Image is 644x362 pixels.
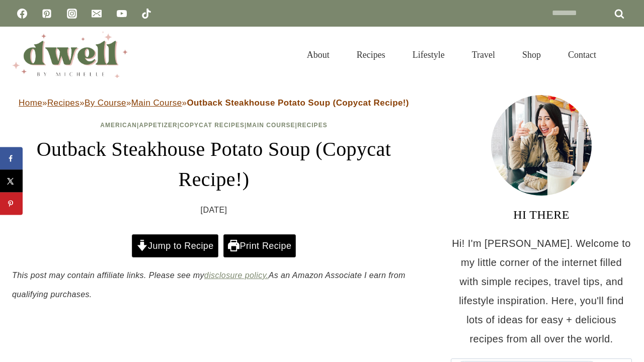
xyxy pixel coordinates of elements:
a: Copycat Recipes [180,122,245,129]
a: Email [87,4,107,24]
em: This post may contain affiliate links. Please see my As an Amazon Associate I earn from qualifyin... [12,271,406,299]
a: Pinterest [37,4,57,24]
a: Lifestyle [399,37,458,72]
a: Recipes [343,37,399,72]
a: Home [19,98,42,108]
a: American [100,122,137,129]
a: Jump to Recipe [132,234,218,257]
h3: HI THERE [451,206,632,224]
a: Main Course [247,122,295,129]
a: Facebook [12,4,32,24]
time: [DATE] [201,203,227,218]
a: Instagram [62,4,82,24]
a: Main Course [131,98,182,108]
a: Recipes [297,122,328,129]
a: Appetizer [139,122,177,129]
a: Travel [458,37,509,72]
a: Recipes [47,98,79,108]
a: Contact [554,37,610,72]
h1: Outback Steakhouse Potato Soup (Copycat Recipe!) [12,134,416,195]
span: » » » » [19,98,409,108]
a: Print Recipe [223,234,296,257]
a: By Course [85,98,126,108]
strong: Outback Steakhouse Potato Soup (Copycat Recipe!) [187,98,409,108]
a: disclosure policy. [204,271,269,280]
span: | | | | [100,122,327,129]
a: TikTok [136,4,156,24]
button: View Search Form [615,46,632,63]
img: DWELL by michelle [12,32,128,78]
a: YouTube [112,4,132,24]
a: Shop [509,37,554,72]
nav: Primary Navigation [293,37,610,72]
p: Hi! I'm [PERSON_NAME]. Welcome to my little corner of the internet filled with simple recipes, tr... [451,234,632,348]
a: About [293,37,343,72]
